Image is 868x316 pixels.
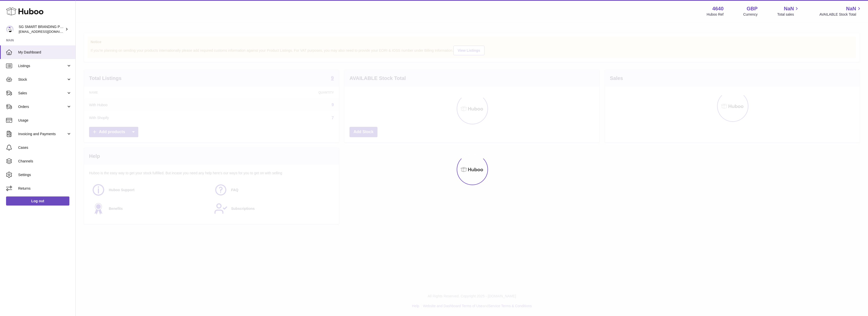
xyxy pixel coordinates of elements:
[18,173,72,177] span: Settings
[819,5,862,17] a: NaN AVAILABLE Stock Total
[19,24,64,34] div: SG SMART BRANDING PTE. LTD.
[18,50,72,55] span: My Dashboard
[18,132,66,136] span: Invoicing and Payments
[18,77,66,82] span: Stock
[18,159,72,164] span: Channels
[707,12,724,17] div: Huboo Ref
[18,145,72,150] span: Cases
[18,186,72,191] span: Returns
[19,30,74,34] span: [EMAIL_ADDRESS][DOMAIN_NAME]
[6,196,69,206] a: Log out
[18,91,66,96] span: Sales
[743,12,758,17] div: Currency
[846,5,856,12] span: NaN
[784,5,794,12] span: NaN
[819,12,862,17] span: AVAILABLE Stock Total
[18,104,66,109] span: Orders
[777,5,800,17] a: NaN Total sales
[712,5,724,12] strong: 4640
[747,5,757,12] strong: GBP
[18,64,66,68] span: Listings
[18,118,72,123] span: Usage
[777,12,800,17] span: Total sales
[6,25,14,33] img: internalAdmin-4640@internal.huboo.com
